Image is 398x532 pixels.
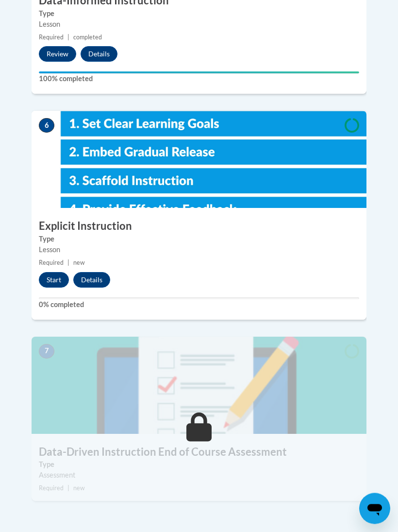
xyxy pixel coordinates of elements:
[73,34,102,41] span: completed
[39,485,64,492] span: Required
[39,34,64,41] span: Required
[32,219,366,234] h3: Explicit Instruction
[39,9,359,19] label: Type
[81,47,117,62] button: Details
[32,111,366,208] img: Course Image
[73,273,110,288] button: Details
[32,337,366,434] img: Course Image
[32,445,366,460] h3: Data-Driven Instruction End of Course Assessment
[39,259,64,267] span: Required
[39,74,359,85] label: 100% completed
[39,19,359,30] div: Lesson
[67,485,69,492] span: |
[39,245,359,256] div: Lesson
[73,259,85,267] span: new
[39,470,359,481] div: Assessment
[39,344,54,359] span: 7
[39,234,359,245] label: Type
[67,34,69,41] span: |
[39,119,54,133] span: 6
[39,72,359,74] div: Your progress
[67,259,69,267] span: |
[39,273,69,288] button: Start
[39,47,76,62] button: Review
[73,485,85,492] span: new
[39,460,359,470] label: Type
[39,300,359,310] label: 0% completed
[359,493,390,524] iframe: Button to launch messaging window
